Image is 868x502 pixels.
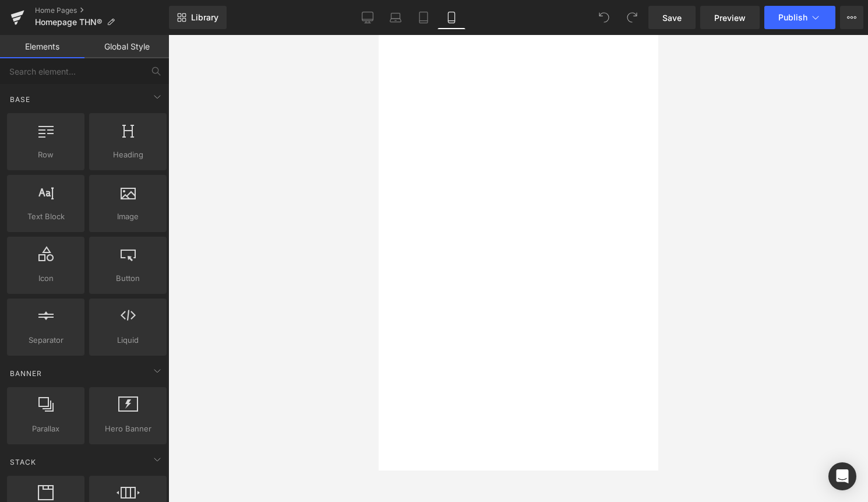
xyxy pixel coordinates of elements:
[10,210,81,223] span: Text Block
[35,6,169,15] a: Home Pages
[93,423,163,435] span: Hero Banner
[9,457,37,468] span: Stack
[9,94,31,105] span: Base
[828,462,856,490] div: Open Intercom Messenger
[354,6,382,29] a: Desktop
[437,6,465,29] a: Mobile
[169,6,227,29] a: New Library
[191,12,218,23] span: Library
[10,149,81,161] span: Row
[93,149,163,161] span: Heading
[840,6,863,29] button: More
[93,334,163,346] span: Liquid
[778,13,807,22] span: Publish
[35,17,102,27] span: Homepage THN®
[382,6,410,29] a: Laptop
[662,12,682,24] span: Save
[93,210,163,223] span: Image
[764,6,835,29] button: Publish
[10,334,81,346] span: Separator
[700,6,760,29] a: Preview
[84,35,169,58] a: Global Style
[410,6,437,29] a: Tablet
[714,12,746,24] span: Preview
[10,423,81,435] span: Parallax
[9,368,43,379] span: Banner
[93,272,163,285] span: Button
[620,6,644,29] button: Redo
[10,272,81,285] span: Icon
[592,6,616,29] button: Undo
